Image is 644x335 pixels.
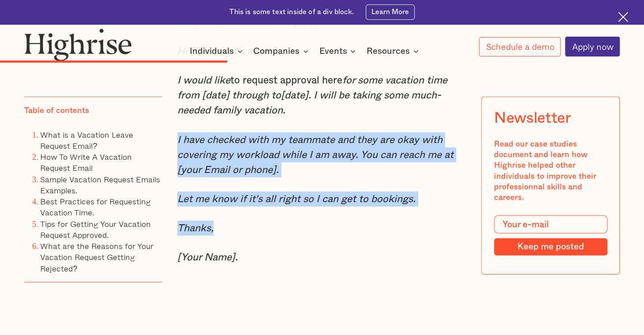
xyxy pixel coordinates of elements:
[40,217,151,241] a: Tips for Getting Your Vacation Request Approved.
[190,46,234,56] div: Individuals
[40,151,132,174] a: How To Write A Vacation Request Email
[24,105,89,116] div: Table of contents
[177,73,467,118] p: to request approval here
[40,240,154,275] a: What are the Reasons for Your Vacation Request Getting Rejected?
[319,46,347,56] div: Events
[24,28,132,61] img: Highrise logo
[177,135,453,175] em: I have checked with my teammate and they are okay with covering my workload while I am away. You ...
[177,279,467,294] p: ‍
[319,46,358,56] div: Events
[494,109,571,127] div: Newsletter
[177,75,230,85] em: I would like
[253,46,311,56] div: Companies
[177,194,416,204] em: Let me know if it's all right so I can get to bookings.
[177,223,213,233] em: Thanks,
[177,252,238,262] em: [Your Name].
[40,195,151,218] a: Best Practices for Requesting Vacation Time.
[494,139,607,203] div: Read our case studies document and learn how Highrise helped other individuals to improve their p...
[366,4,415,20] a: Learn More
[367,46,421,56] div: Resources
[494,215,607,255] form: Modal Form
[565,37,620,56] a: Apply now
[494,238,607,255] input: Keep me posted
[229,8,353,17] div: This is some text inside of a div block.
[190,46,245,56] div: Individuals
[367,46,410,56] div: Resources
[479,37,561,56] a: Schedule a demo
[494,215,607,233] input: Your e-mail
[177,75,447,115] em: for some vacation time from [date] through to[date]. I will be taking some much-needed family vac...
[40,128,133,151] a: What is a Vacation Leave Request Email?
[40,173,160,196] a: Sample Vacation Request Emails Examples.
[253,46,300,56] div: Companies
[618,12,628,22] img: Cross icon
